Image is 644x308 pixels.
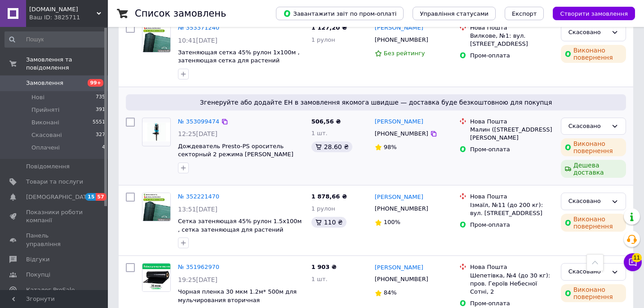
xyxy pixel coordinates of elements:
[384,50,425,57] span: Без рейтингу
[311,264,337,270] span: 1 903 ₴
[561,214,626,232] div: Виконано повернення
[96,193,106,201] span: 57
[373,203,430,215] div: [PHONE_NUMBER]
[178,288,297,304] a: Чорная пленка 30 мкм 1.2м* 500м для мульчирования вторичная
[512,10,537,17] span: Експорт
[178,24,219,31] a: № 353371240
[178,143,293,166] a: Дождеватель Presto-PS ороситель секторный 2 режима [PERSON_NAME] (7813) .pa
[276,7,404,20] button: Завантажити звіт по пром-оплаті
[96,106,105,114] span: 391
[568,28,608,37] div: Скасовано
[26,286,75,294] span: Каталог ProSale
[470,263,554,271] div: Нова Пошта
[470,272,554,296] div: Шепетівка, №4 (до 30 кг): пров. Героїв Небесної Сотні, 2
[311,130,328,136] span: 1 шт.
[178,264,219,270] a: № 351962970
[544,10,635,17] a: Створити замовлення
[142,24,170,52] img: Фото товару
[178,49,300,64] a: Затеняющая сетка 45% рулон 1х100м , затеняющая сетка для растений
[561,284,626,302] div: Виконано повернення
[129,98,622,107] span: Згенеруйте або додайте ЕН в замовлення якомога швидше — доставка буде безкоштовною для покупця
[93,119,105,127] span: 5551
[102,144,105,152] span: 4
[568,122,608,131] div: Скасовано
[375,118,423,126] a: [PERSON_NAME]
[26,79,63,87] span: Замовлення
[178,193,219,200] a: № 352221470
[470,32,554,48] div: Вилкове, №1: вул. [STREET_ADDRESS]
[142,24,171,53] a: Фото товару
[29,5,97,13] span: poltagro.com.ua
[470,193,554,201] div: Нова Пошта
[311,118,341,125] span: 506,56 ₴
[470,221,554,229] div: Пром-оплата
[178,118,219,125] a: № 353099474
[375,193,423,202] a: [PERSON_NAME]
[142,263,171,292] a: Фото товару
[561,45,626,63] div: Виконано повернення
[470,145,554,154] div: Пром-оплата
[384,144,397,150] span: 98%
[88,79,103,87] span: 99+
[31,106,59,114] span: Прийняті
[568,267,608,277] div: Скасовано
[26,178,83,186] span: Товари та послуги
[85,193,96,201] span: 15
[561,138,626,156] div: Виконано повернення
[26,193,93,201] span: [DEMOGRAPHIC_DATA]
[470,52,554,60] div: Пром-оплата
[632,253,642,262] span: 11
[624,253,642,271] button: Чат з покупцем11
[470,201,554,217] div: Ізмаїл, №11 (до 200 кг): вул. [STREET_ADDRESS]
[142,193,171,221] a: Фото товару
[384,219,400,225] span: 100%
[142,193,170,221] img: Фото товару
[470,126,554,142] div: Малин ([STREET_ADDRESS][PERSON_NAME]
[142,123,170,141] img: Фото товару
[373,34,430,46] div: [PHONE_NUMBER]
[178,206,218,213] span: 13:51[DATE]
[178,130,218,137] span: 12:25[DATE]
[26,255,49,264] span: Відгуки
[373,273,430,285] div: [PHONE_NUMBER]
[561,160,626,178] div: Дешева доставка
[373,128,430,140] div: [PHONE_NUMBER]
[142,264,170,291] img: Фото товару
[470,118,554,126] div: Нова Пошта
[413,7,496,20] button: Управління статусами
[470,24,554,32] div: Нова Пошта
[505,7,544,20] button: Експорт
[568,197,608,206] div: Скасовано
[178,218,302,233] a: Сетка затеняющая 45% рулон 1.5х100м , сетка затеняющая для растений
[560,10,628,17] span: Створити замовлення
[311,276,328,282] span: 1 шт.
[553,7,635,20] button: Створити замовлення
[26,271,50,279] span: Покупці
[26,232,83,248] span: Панель управління
[311,141,352,152] div: 28.60 ₴
[283,9,396,18] span: Завантажити звіт по пром-оплаті
[31,144,60,152] span: Оплачені
[311,36,335,43] span: 1 рулон
[311,193,347,200] span: 1 878,66 ₴
[26,208,83,224] span: Показники роботи компанії
[375,264,423,272] a: [PERSON_NAME]
[420,10,489,17] span: Управління статусами
[96,93,105,101] span: 735
[470,299,554,308] div: Пром-оплата
[96,131,105,139] span: 327
[31,119,59,127] span: Виконані
[31,131,62,139] span: Скасовані
[178,276,218,283] span: 19:25[DATE]
[311,217,346,228] div: 110 ₴
[26,56,108,72] span: Замовлення та повідомлення
[311,24,347,31] span: 1 127,20 ₴
[142,118,171,146] a: Фото товару
[384,289,397,296] span: 84%
[178,37,218,44] span: 10:41[DATE]
[135,8,226,19] h1: Список замовлень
